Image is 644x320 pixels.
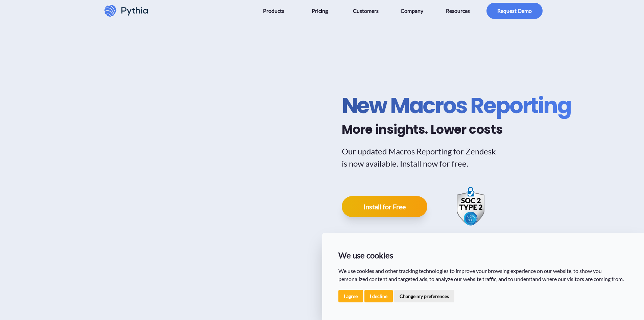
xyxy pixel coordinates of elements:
[364,290,393,302] button: I decline
[338,267,628,283] p: We use cookies and other tracking technologies to improve your browsing experience on our website...
[338,249,628,261] p: We use cookies
[454,186,487,227] a: Pythia is SOC 2 Type 2 compliant and continuously monitors its security
[338,290,363,302] button: I agree
[342,122,571,137] h2: More insights. Lower costs
[353,5,379,16] span: Customers
[312,5,328,16] span: Pricing
[401,5,423,16] span: Company
[263,5,284,16] span: Products
[394,290,454,302] button: Change my preferences
[446,5,470,16] span: Resources
[342,92,571,119] h1: New Macros Reporting
[342,145,501,170] p: Our updated Macros Reporting for Zendesk is now available. Install now for free.
[454,186,487,227] img: SOC 2 Type 2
